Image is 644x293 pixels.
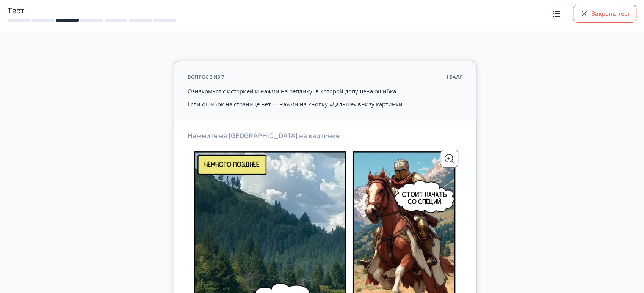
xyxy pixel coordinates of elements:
[8,6,523,16] h1: Тест
[188,132,463,140] h3: Нажмите на [GEOGRAPHIC_DATA] на картинке
[188,73,224,81] div: вопрос 3 из 7
[446,73,463,81] div: 1 балл
[573,5,636,23] button: Закрыть тест
[188,100,463,109] p: Если ошибок на странице нет — нажми на кнопку «Дальше» внизу картинки
[188,87,463,96] p: Ознакомься с историей и нажми на реплику, в которой допущена ошибка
